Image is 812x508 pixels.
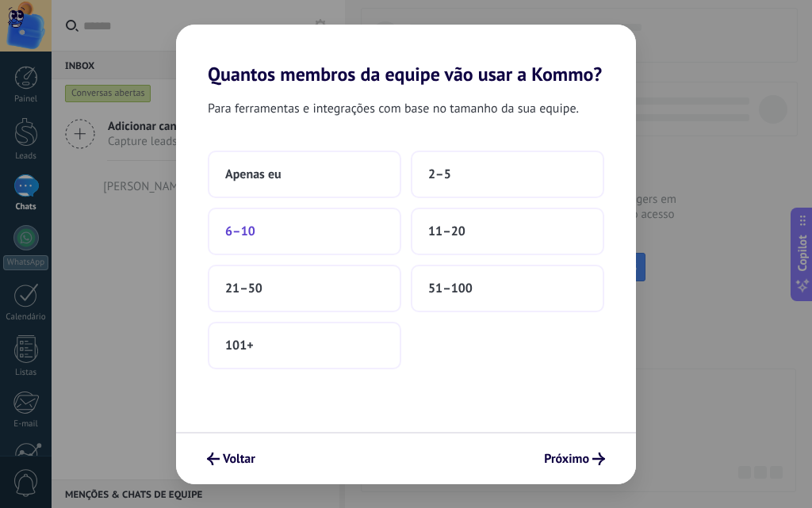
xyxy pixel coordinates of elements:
button: 51–100 [411,265,604,312]
h2: Quantos membros da equipe vão usar a Kommo? [176,25,636,86]
span: Próximo [544,453,589,464]
button: Voltar [200,445,262,472]
span: 21–50 [225,281,262,296]
span: 51–100 [428,281,473,296]
span: 2–5 [428,166,451,182]
button: Apenas eu [208,151,401,198]
button: Próximo [537,445,612,472]
button: 6–10 [208,208,401,255]
span: 11–20 [428,223,465,239]
span: Para ferramentas e integrações com base no tamanho da sua equipe. [208,98,579,119]
span: Voltar [223,453,255,464]
button: 2–5 [411,151,604,198]
span: Apenas eu [225,166,282,182]
span: 101+ [225,338,254,353]
button: 21–50 [208,265,401,312]
span: 6–10 [225,223,255,239]
button: 101+ [208,322,401,369]
button: 11–20 [411,208,604,255]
